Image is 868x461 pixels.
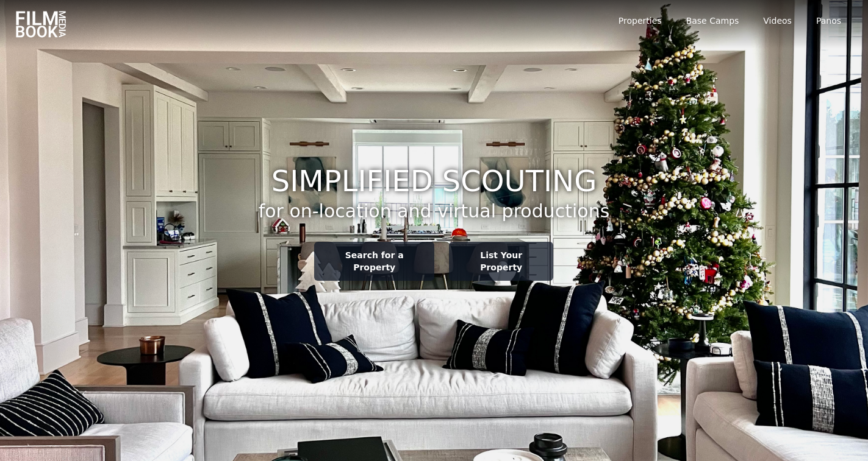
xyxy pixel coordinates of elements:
img: Film Book Media Logo [15,10,67,39]
h2: for on-location and virtual productions [259,200,610,222]
a: Panos [816,15,841,27]
a: Properties [619,15,662,27]
a: Search for a Property [314,242,434,281]
a: Base Camps [686,15,739,27]
h1: Simplified Scouting [259,166,610,195]
a: Videos [763,15,792,27]
a: List Your Property [449,242,554,281]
